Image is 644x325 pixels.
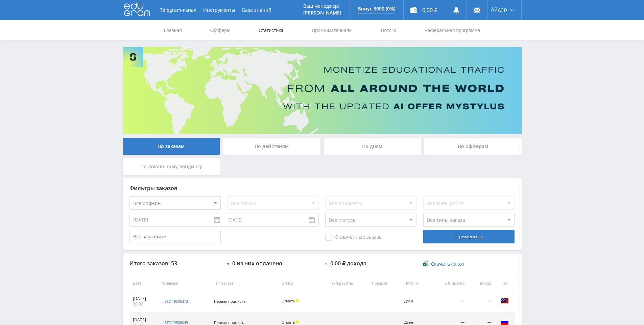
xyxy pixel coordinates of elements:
span: Оплата [282,298,295,303]
th: Статус [278,276,328,291]
div: [DATE] [133,317,155,323]
span: Холд [296,299,299,302]
th: Доход [468,276,494,291]
div: 20:02 [133,301,155,307]
span: Скачать (.xlsx) [431,261,464,267]
div: По действиям [223,138,320,155]
th: Стоимость [430,276,468,291]
a: Скачать (.xlsx) [423,261,464,267]
a: Промо-материалы [311,20,353,40]
div: Итого заказов: 53 [129,260,221,266]
div: По заказам [123,138,220,155]
div: [DATE] [133,296,155,301]
div: Применить [423,230,515,243]
img: usa.png [501,297,509,305]
th: Тип работы [328,276,368,291]
img: xlsx [423,260,429,267]
a: Потоки [380,20,397,40]
div: std#9506473 [165,299,188,304]
th: Тип заказа [211,276,278,291]
th: Дата [129,276,159,291]
div: По офферам [424,138,522,155]
div: Дзен [404,320,427,325]
span: Первая подписка [214,320,245,325]
th: Гео [495,276,515,291]
span: Холд [296,320,299,324]
th: Потоки [401,276,430,291]
span: Оплаченные заказы [325,234,383,241]
p: [PERSON_NAME] [303,10,341,16]
img: Banner [123,47,522,134]
a: Статистика [258,20,284,40]
span: Оплата [282,320,295,325]
a: Главная [163,20,183,40]
div: Фильтры заказов [129,185,515,191]
a: Офферы [210,20,231,40]
p: Ваш менеджер: [303,3,341,9]
input: Все заказчики [129,230,221,243]
span: Айдар [491,7,507,12]
a: Реферальная программа [424,20,481,40]
p: Бонус 3000 (0%) [358,6,395,11]
div: Дзен [404,299,427,303]
th: № заказа [158,276,211,291]
div: 0,00 ₽ дохода [330,260,366,266]
td: — [430,291,468,312]
th: Предмет [368,276,401,291]
div: По дням [324,138,421,155]
td: — [468,291,494,312]
div: 0 из них оплачено [232,260,282,266]
div: По локальному лендингу [123,158,220,175]
span: Первая подписка [214,299,245,304]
